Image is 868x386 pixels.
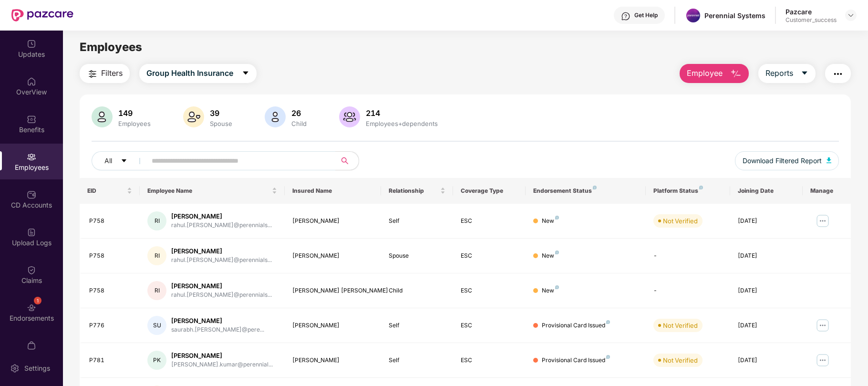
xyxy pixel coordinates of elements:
[80,178,140,204] th: EID
[364,108,440,118] div: 214
[555,216,559,219] img: svg+xml;base64,PHN2ZyB4bWxucz0iaHR0cDovL3d3dy53My5vcmcvMjAwMC9zdmciIHdpZHRoPSI4IiBoZWlnaHQ9IjgiIH...
[542,321,610,330] div: Provisional Card Issued
[11,9,73,21] img: New Pazcare Logo
[606,355,610,359] img: svg+xml;base64,PHN2ZyB4bWxucz0iaHR0cDovL3d3dy53My5vcmcvMjAwMC9zdmciIHdpZHRoPSI4IiBoZWlnaHQ9IjgiIH...
[292,251,373,261] div: [PERSON_NAME]
[542,286,559,295] div: New
[80,40,142,54] span: Employees
[146,67,233,79] span: Group Health Insurance
[147,281,166,300] div: RI
[730,178,803,204] th: Joining Date
[89,217,132,226] div: P758
[758,64,816,83] button: Reportscaret-down
[461,251,518,261] div: ESC
[743,156,822,166] span: Download Filtered Report
[381,178,454,204] th: Relationship
[461,356,518,365] div: ESC
[593,186,597,189] img: svg+xml;base64,PHN2ZyB4bWxucz0iaHR0cDovL3d3dy53My5vcmcvMjAwMC9zdmciIHdpZHRoPSI4IiBoZWlnaHQ9IjgiIH...
[555,250,559,254] img: svg+xml;base64,PHN2ZyB4bWxucz0iaHR0cDovL3d3dy53My5vcmcvMjAwMC9zdmciIHdpZHRoPSI4IiBoZWlnaHQ9IjgiIH...
[699,186,703,189] img: svg+xml;base64,PHN2ZyB4bWxucz0iaHR0cDovL3d3dy53My5vcmcvMjAwMC9zdmciIHdpZHRoPSI4IiBoZWlnaHQ9IjgiIH...
[680,64,749,83] button: Employee
[735,151,839,170] button: Download Filtered Report
[730,68,742,80] img: svg+xml;base64,PHN2ZyB4bWxucz0iaHR0cDovL3d3dy53My5vcmcvMjAwMC9zdmciIHhtbG5zOnhsaW5rPSJodHRwOi8vd3...
[92,151,150,170] button: Allcaret-down
[171,221,272,230] div: rahul.[PERSON_NAME]@perennials...
[27,341,36,350] img: svg+xml;base64,PHN2ZyBpZD0iTXlfT3JkZXJzIiBkYXRhLW5hbWU9Ik15IE9yZGVycyIgeG1sbnM9Imh0dHA6Ly93d3cudz...
[461,321,518,330] div: ESC
[171,360,273,369] div: [PERSON_NAME].kumar@perennial...
[339,106,360,127] img: svg+xml;base64,PHN2ZyB4bWxucz0iaHR0cDovL3d3dy53My5vcmcvMjAwMC9zdmciIHhtbG5zOnhsaW5rPSJodHRwOi8vd3...
[785,16,837,24] div: Customer_success
[389,356,446,365] div: Self
[285,178,381,204] th: Insured Name
[27,39,36,49] img: svg+xml;base64,PHN2ZyBpZD0iVXBkYXRlZCIgeG1sbnM9Imh0dHA6Ly93d3cudzMub3JnLzIwMDAvc3ZnIiB3aWR0aD0iMj...
[89,356,132,365] div: P781
[27,152,36,162] img: svg+xml;base64,PHN2ZyBpZD0iRW1wbG95ZWVzIiB4bWxucz0iaHR0cDovL3d3dy53My5vcmcvMjAwMC9zdmciIHdpZHRoPS...
[121,157,127,165] span: caret-down
[116,108,153,118] div: 149
[389,321,446,330] div: Self
[89,286,132,295] div: P758
[92,106,113,127] img: svg+xml;base64,PHN2ZyB4bWxucz0iaHR0cDovL3d3dy53My5vcmcvMjAwMC9zdmciIHhtbG5zOnhsaW5rPSJodHRwOi8vd3...
[815,318,830,333] img: manageButton
[687,67,723,79] span: Employee
[104,156,112,166] span: All
[738,321,795,330] div: [DATE]
[663,216,698,226] div: Not Verified
[80,64,130,83] button: Filters
[101,67,123,79] span: Filters
[542,251,559,261] div: New
[461,286,518,295] div: ESC
[542,217,559,226] div: New
[389,286,446,295] div: Child
[453,178,526,204] th: Coverage Type
[646,239,730,273] td: -
[461,217,518,226] div: ESC
[832,68,844,80] img: svg+xml;base64,PHN2ZyB4bWxucz0iaHR0cDovL3d3dy53My5vcmcvMjAwMC9zdmciIHdpZHRoPSIyNCIgaGVpZ2h0PSIyNC...
[140,178,284,204] th: Employee Name
[663,321,698,330] div: Not Verified
[89,251,132,261] div: P758
[289,108,309,118] div: 26
[663,355,698,365] div: Not Verified
[171,212,272,221] div: [PERSON_NAME]
[646,273,730,308] td: -
[335,157,354,165] span: search
[815,213,830,229] img: manageButton
[389,217,446,226] div: Self
[265,106,286,127] img: svg+xml;base64,PHN2ZyB4bWxucz0iaHR0cDovL3d3dy53My5vcmcvMjAwMC9zdmciIHhtbG5zOnhsaW5rPSJodHRwOi8vd3...
[785,7,837,16] div: Pazcare
[827,157,831,163] img: svg+xml;base64,PHN2ZyB4bWxucz0iaHR0cDovL3d3dy53My5vcmcvMjAwMC9zdmciIHhtbG5zOnhsaW5rPSJodHRwOi8vd3...
[292,356,373,365] div: [PERSON_NAME]
[87,68,98,80] img: svg+xml;base64,PHN2ZyB4bWxucz0iaHR0cDovL3d3dy53My5vcmcvMjAwMC9zdmciIHdpZHRoPSIyNCIgaGVpZ2h0PSIyNC...
[653,187,723,195] div: Platform Status
[147,187,269,195] span: Employee Name
[242,69,249,78] span: caret-down
[171,247,272,256] div: [PERSON_NAME]
[171,325,264,334] div: saurabh.[PERSON_NAME]@pere...
[27,115,36,124] img: svg+xml;base64,PHN2ZyBpZD0iQmVuZWZpdHMiIHhtbG5zPSJodHRwOi8vd3d3LnczLm9yZy8yMDAwL3N2ZyIgd2lkdGg9Ij...
[801,69,808,78] span: caret-down
[533,187,639,195] div: Endorsement Status
[208,108,234,118] div: 39
[89,321,132,330] div: P776
[27,77,36,86] img: svg+xml;base64,PHN2ZyBpZD0iSG9tZSIgeG1sbnM9Imh0dHA6Ly93d3cudzMub3JnLzIwMDAvc3ZnIiB3aWR0aD0iMjAiIG...
[10,364,20,373] img: svg+xml;base64,PHN2ZyBpZD0iU2V0dGluZy0yMHgyMCIgeG1sbnM9Imh0dHA6Ly93d3cudzMub3JnLzIwMDAvc3ZnIiB3aW...
[292,217,373,226] div: [PERSON_NAME]
[27,190,36,199] img: svg+xml;base64,PHN2ZyBpZD0iQ0RfQWNjb3VudHMiIGRhdGEtbmFtZT0iQ0QgQWNjb3VudHMiIHhtbG5zPSJodHRwOi8vd3...
[147,351,166,370] div: PK
[171,316,264,325] div: [PERSON_NAME]
[171,256,272,265] div: rahul.[PERSON_NAME]@perennials...
[289,120,309,127] div: Child
[555,285,559,289] img: svg+xml;base64,PHN2ZyB4bWxucz0iaHR0cDovL3d3dy53My5vcmcvMjAwMC9zdmciIHdpZHRoPSI4IiBoZWlnaHQ9IjgiIH...
[815,353,830,368] img: manageButton
[738,217,795,226] div: [DATE]
[389,187,439,195] span: Relationship
[147,246,166,265] div: RI
[147,211,166,230] div: RI
[634,11,658,19] div: Get Help
[389,251,446,261] div: Spouse
[738,251,795,261] div: [DATE]
[116,120,153,127] div: Employees
[34,297,41,304] div: 1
